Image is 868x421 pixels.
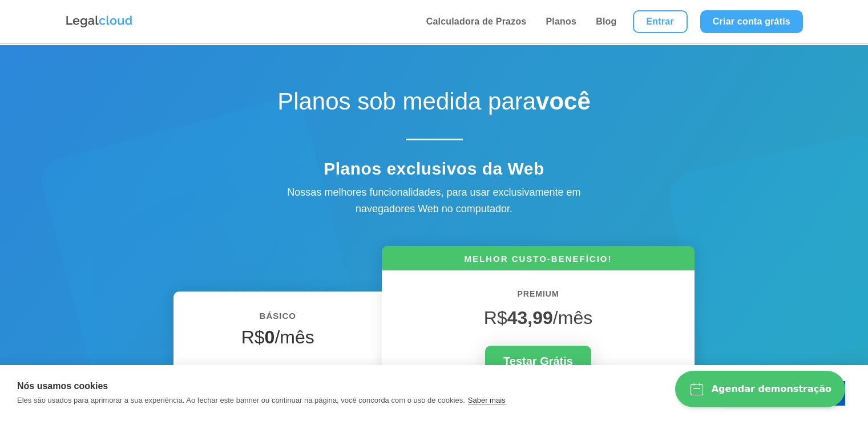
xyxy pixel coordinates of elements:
[633,10,688,33] a: Entrar
[191,309,365,329] h6: BÁSICO
[468,396,506,405] a: Saber mais
[265,327,275,347] strong: 0
[263,184,605,217] div: Nossas melhores funcionalidades, para usar exclusivamente em navegadores Web no computador.
[191,326,365,354] h4: R$ /mês
[17,396,465,404] p: Eles são usados para aprimorar a sua experiência. Ao fechar este banner ou continuar na página, v...
[17,381,108,391] strong: Nós usamos cookies
[235,87,634,122] h1: Planos sob medida para
[484,307,592,328] span: R$ /mês
[507,307,553,328] strong: 43,99
[382,253,695,270] h6: MELHOR CUSTO-BENEFÍCIO!
[235,159,634,185] h4: Planos exclusivos da Web
[485,346,591,377] a: Testar Grátis
[700,10,803,33] a: Criar conta grátis
[399,288,677,307] h6: PREMIUM
[65,14,134,29] img: Logo da Legalcloud
[536,88,591,115] strong: você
